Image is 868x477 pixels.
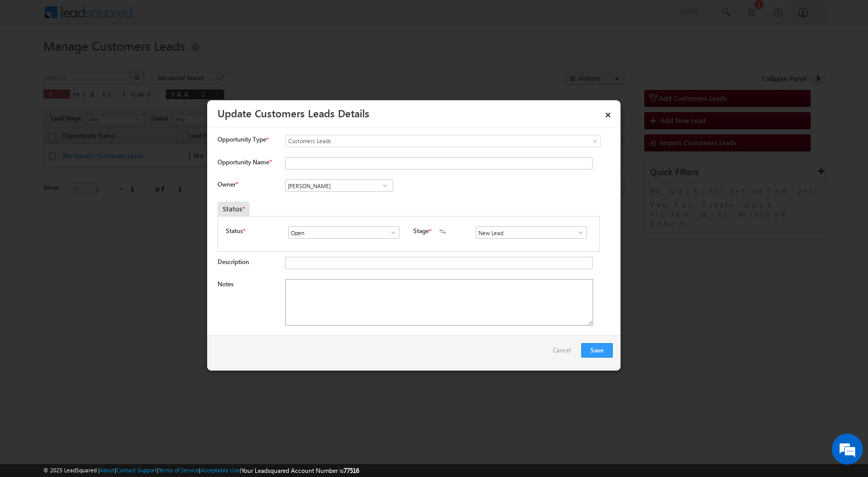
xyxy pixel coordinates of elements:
[169,5,194,30] div: Minimize live chat window
[100,467,115,473] a: About
[218,135,266,144] span: Opportunity Type
[476,226,587,239] input: Type to Search
[581,343,613,358] button: Save
[218,180,238,188] label: Owner
[226,226,243,236] label: Status
[378,180,391,191] a: Show All Items
[141,318,188,332] em: Start Chat
[599,104,617,122] a: ×
[571,227,584,238] a: Show All Items
[159,467,199,473] a: Terms of Service
[218,258,249,266] label: Description
[43,466,359,475] span: © 2025 LeadSquared | | | | |
[116,467,157,473] a: Contact Support
[13,96,189,310] textarea: Type your message and hit 'Enter'
[218,158,271,166] label: Opportunity Name
[285,179,393,192] input: Type to Search
[286,136,559,146] span: Customers Leads
[384,227,397,238] a: Show All Items
[553,343,576,363] a: Cancel
[218,105,369,120] a: Update Customers Leads Details
[218,280,234,288] label: Notes
[241,467,359,474] span: Your Leadsquared Account Number is
[54,54,174,68] div: Chat with us now
[200,467,240,473] a: Acceptable Use
[413,226,429,236] label: Stage
[288,226,399,239] input: Type to Search
[285,135,601,147] a: Customers Leads
[18,54,43,68] img: d_60004797649_company_0_60004797649
[344,467,359,474] span: 77516
[218,202,250,216] div: Status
